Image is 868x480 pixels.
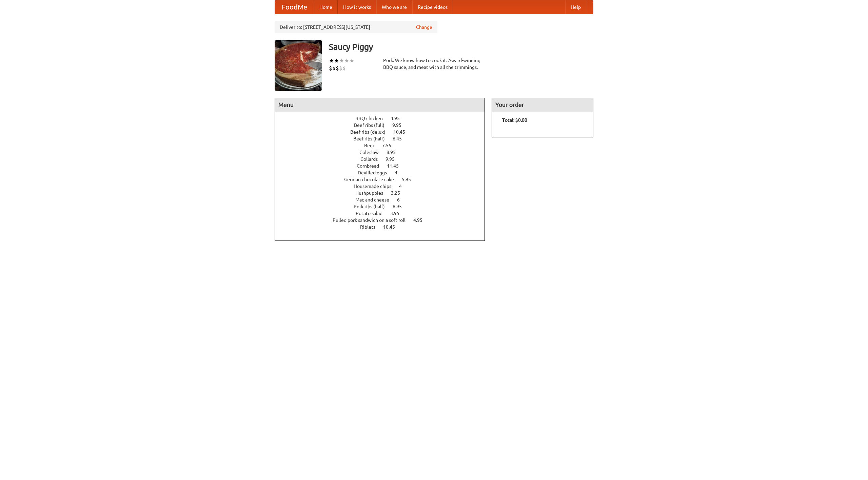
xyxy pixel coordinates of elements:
li: ★ [329,57,334,64]
a: Potato salad 3.95 [356,211,412,216]
a: Recipe videos [412,0,453,14]
a: Coleslaw 8.95 [359,150,408,155]
span: Coleslaw [359,150,386,155]
a: German chocolate cake 5.95 [344,177,423,182]
h4: Menu [275,98,485,112]
li: $ [339,64,342,72]
span: 9.95 [386,156,401,162]
span: Riblets [360,224,382,230]
span: Beef ribs (delux) [350,129,392,135]
b: Total: $0.00 [502,117,527,123]
a: Pork ribs (half) 6.95 [354,204,414,209]
span: 4.95 [391,116,407,121]
a: Beef ribs (delux) 10.45 [350,129,418,135]
a: Collards 9.95 [360,156,407,162]
a: Hushpuppies 3.25 [355,190,413,196]
span: 3.25 [391,190,407,196]
span: Potato salad [356,211,389,216]
span: 5.95 [402,177,418,182]
span: Beef ribs (half) [353,136,392,141]
a: Pulled pork sandwich on a soft roll 4.95 [333,217,435,223]
span: 6.95 [393,204,409,209]
span: 4 [399,184,409,189]
span: Mac and cheese [355,197,396,203]
a: FoodMe [275,0,314,14]
div: Deliver to: [STREET_ADDRESS][US_STATE] [275,21,437,33]
span: Beer [364,143,381,148]
h3: Saucy Piggy [329,40,593,54]
a: Devilled eggs 4 [358,170,410,175]
span: 8.95 [387,150,402,155]
a: Cornbread 11.45 [357,163,411,169]
span: Pulled pork sandwich on a soft roll [333,217,412,223]
span: German chocolate cake [344,177,401,182]
span: Pork ribs (half) [354,204,392,209]
span: BBQ chicken [355,116,390,121]
a: Beef ribs (half) 6.45 [353,136,414,141]
a: Who we are [376,0,412,14]
a: Help [565,0,586,14]
a: Riblets 10.45 [360,224,408,230]
a: Change [416,24,432,31]
span: 10.45 [393,129,412,135]
span: Housemade chips [354,184,398,189]
li: ★ [334,57,339,64]
a: Beer 7.55 [364,143,404,148]
li: ★ [344,57,349,64]
span: Beef ribs (full) [354,122,391,128]
li: ★ [339,57,344,64]
span: 4 [395,170,404,175]
span: Devilled eggs [358,170,394,175]
a: Housemade chips 4 [354,184,414,189]
span: 3.95 [390,211,406,216]
span: Cornbread [357,163,386,169]
span: Collards [360,156,384,162]
a: Beef ribs (full) 9.95 [354,122,414,128]
span: Hushpuppies [355,190,390,196]
li: $ [332,64,336,72]
span: 7.55 [382,143,398,148]
span: 11.45 [387,163,406,169]
h4: Your order [492,98,593,112]
li: $ [342,64,346,72]
span: 10.45 [383,224,402,230]
span: 9.95 [392,122,408,128]
li: $ [336,64,339,72]
li: ★ [349,57,354,64]
a: How it works [338,0,376,14]
span: 6.45 [393,136,409,141]
li: $ [329,64,332,72]
span: 4.95 [413,217,429,223]
a: Mac and cheese 6 [355,197,412,203]
a: BBQ chicken 4.95 [355,116,412,121]
img: angular.jpg [275,40,322,91]
span: 6 [397,197,407,203]
a: Home [314,0,338,14]
div: Pork. We know how to cook it. Award-winning BBQ sauce, and meat with all the trimmings. [383,57,485,71]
